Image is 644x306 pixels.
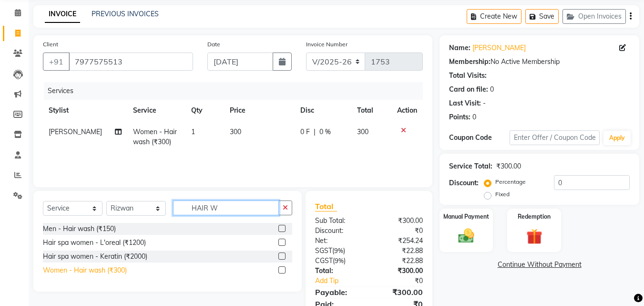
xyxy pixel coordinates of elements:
[92,10,159,18] a: PREVIOUS INVOICES
[449,84,488,95] div: Card on file:
[69,53,193,71] input: Search by Name/Mobile/Email/Code
[472,43,526,53] a: [PERSON_NAME]
[483,98,486,108] div: -
[43,238,146,248] div: Hair spa women - L'oreal (₹1200)
[308,226,369,236] div: Discount:
[308,276,379,286] a: Add Tip
[230,127,241,136] span: 300
[496,161,521,171] div: ₹300.00
[207,40,220,49] label: Date
[510,130,600,145] input: Enter Offer / Coupon Code
[45,6,80,23] a: INVOICE
[127,100,185,121] th: Service
[391,100,423,121] th: Action
[369,236,430,246] div: ₹254.24
[308,246,369,256] div: ( )
[472,112,476,122] div: 0
[315,256,333,265] span: CGST
[351,100,392,121] th: Total
[191,127,195,136] span: 1
[369,286,430,298] div: ₹300.00
[224,100,295,121] th: Price
[490,84,494,95] div: 0
[453,227,479,245] img: _cash.svg
[369,216,430,226] div: ₹300.00
[449,43,470,53] div: Name:
[521,227,547,246] img: _gift.svg
[319,127,331,137] span: 0 %
[443,212,489,221] label: Manual Payment
[495,190,510,199] label: Fixed
[43,100,127,121] th: Stylist
[449,71,487,81] div: Total Visits:
[43,252,147,262] div: Hair spa women - Keratin (₹2000)
[43,265,127,275] div: Women - Hair wash (₹300)
[449,133,509,143] div: Coupon Code
[518,212,551,221] label: Redemption
[43,224,116,234] div: Men - Hair wash (₹150)
[369,246,430,256] div: ₹22.88
[369,256,430,266] div: ₹22.88
[603,131,631,145] button: Apply
[369,266,430,276] div: ₹300.00
[467,9,521,24] button: Create New
[369,226,430,236] div: ₹0
[357,127,368,136] span: 300
[441,260,637,270] a: Continue Without Payment
[314,127,316,137] span: |
[315,246,332,255] span: SGST
[449,161,492,171] div: Service Total:
[300,127,310,137] span: 0 F
[308,286,369,298] div: Payable:
[185,100,224,121] th: Qty
[43,53,70,71] button: +91
[495,178,526,186] label: Percentage
[308,216,369,226] div: Sub Total:
[173,200,279,215] input: Search or Scan
[43,40,58,49] label: Client
[334,247,343,254] span: 9%
[306,40,348,49] label: Invoice Number
[449,57,630,67] div: No Active Membership
[315,201,337,211] span: Total
[525,9,559,24] button: Save
[449,57,491,67] div: Membership:
[308,236,369,246] div: Net:
[335,257,344,264] span: 9%
[449,98,481,108] div: Last Visit:
[44,82,430,100] div: Services
[562,9,626,24] button: Open Invoices
[133,127,177,146] span: Women - Hair wash (₹300)
[308,256,369,266] div: ( )
[449,178,479,188] div: Discount:
[295,100,351,121] th: Disc
[308,266,369,276] div: Total:
[449,112,470,122] div: Points:
[379,276,430,286] div: ₹0
[49,127,102,136] span: [PERSON_NAME]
